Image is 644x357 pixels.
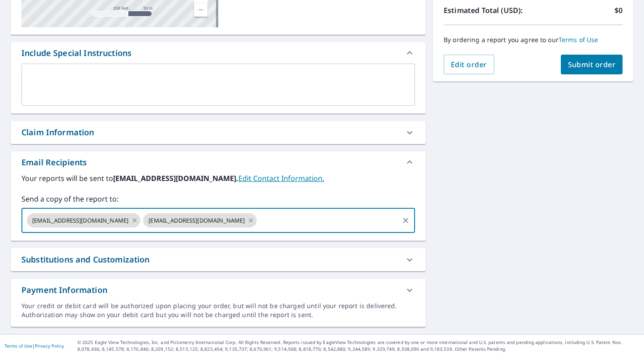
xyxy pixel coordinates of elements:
p: © 2025 Eagle View Technologies, Inc. and Pictometry International Corp. All Rights Reserved. Repo... [77,339,640,353]
div: Your credit or debit card will be authorized upon placing your order, but will not be charged unt... [21,301,415,319]
a: Terms of Use [4,343,32,349]
div: Claim Information [11,121,426,144]
div: [EMAIL_ADDRESS][DOMAIN_NAME] [27,213,140,228]
a: Current Level 17, Zoom Out [194,3,208,17]
div: Payment Information [21,284,107,296]
div: Substitutions and Customization [21,254,150,266]
label: Your reports will be sent to [21,173,415,184]
p: | [4,343,64,348]
span: Edit order [451,60,487,69]
div: Email Recipients [21,156,87,168]
a: EditContactInfo [238,173,324,183]
div: Claim Information [21,126,94,138]
a: Terms of Use [559,35,598,44]
a: Privacy Policy [35,343,64,349]
b: [EMAIL_ADDRESS][DOMAIN_NAME]. [113,173,238,183]
span: [EMAIL_ADDRESS][DOMAIN_NAME] [27,216,134,225]
div: Include Special Instructions [11,42,426,64]
p: By ordering a report you agree to our [444,36,623,44]
div: Email Recipients [11,151,426,173]
p: Estimated Total (USD): [444,5,533,16]
button: Clear [399,214,412,227]
label: Send a copy of the report to: [21,194,415,204]
div: Substitutions and Customization [11,248,426,271]
div: Include Special Instructions [21,47,131,59]
span: Submit order [568,60,616,69]
button: Edit order [444,55,494,74]
div: [EMAIL_ADDRESS][DOMAIN_NAME] [143,213,257,228]
div: Payment Information [11,279,426,301]
p: $0 [614,5,623,16]
span: [EMAIL_ADDRESS][DOMAIN_NAME] [143,216,250,225]
button: Submit order [561,55,623,74]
